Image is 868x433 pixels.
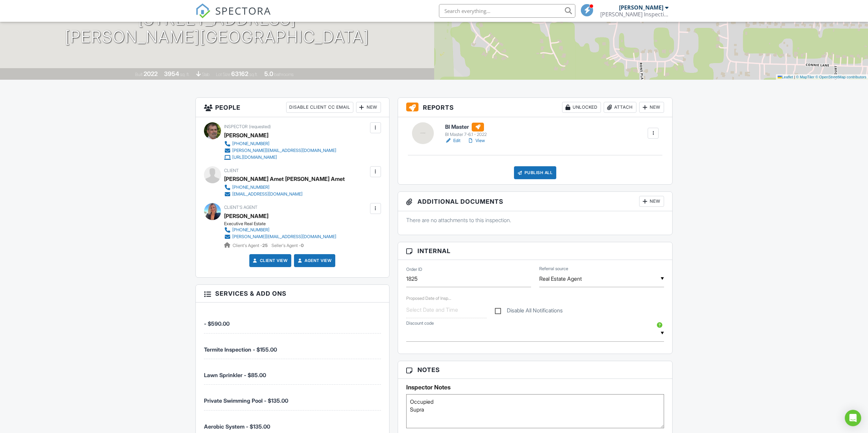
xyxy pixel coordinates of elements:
[262,243,268,248] strong: 25
[224,130,268,140] div: [PERSON_NAME]
[406,394,664,428] textarea: Occupied Supra
[467,137,485,144] a: View
[439,4,575,18] input: Search everything...
[232,141,269,146] div: [PHONE_NUMBER]
[232,191,303,197] div: [EMAIL_ADDRESS][DOMAIN_NAME]
[406,384,664,391] h5: Inspector Notes
[600,11,668,18] div: Bartee Inspections, PLLC
[445,123,488,138] a: BI Master BI Master 7-6.1 - 2022
[406,320,434,326] label: Discount code
[445,132,488,137] div: BI Master 7-6.1 - 2022
[224,124,248,129] span: Inspector
[286,102,353,113] div: Disable Client CC Email
[398,192,673,211] h3: Additional Documents
[216,72,230,77] span: Lot Size
[204,308,381,333] li: Service:
[202,72,209,77] span: slab
[204,346,277,353] span: Termite Inspection - $155.00
[204,372,266,378] span: Lawn Sprinkler - $85.00
[224,221,342,227] div: Executive Real Estate
[296,257,332,264] a: Agent View
[249,72,258,77] span: sq.ft.
[224,233,336,240] a: [PERSON_NAME][EMAIL_ADDRESS][DOMAIN_NAME]
[232,148,336,153] div: [PERSON_NAME][EMAIL_ADDRESS][DOMAIN_NAME]
[224,211,268,221] a: [PERSON_NAME]
[224,168,239,173] span: Client
[232,155,277,160] div: [URL][DOMAIN_NAME]
[224,147,336,154] a: [PERSON_NAME][EMAIL_ADDRESS][DOMAIN_NAME]
[398,361,673,379] h3: Notes
[135,72,143,77] span: Built
[619,4,663,11] div: [PERSON_NAME]
[180,72,190,77] span: sq. ft.
[232,227,269,233] div: [PHONE_NUMBER]
[301,243,304,248] strong: 0
[604,102,636,113] div: Attach
[195,9,271,24] a: SPECTORA
[224,205,258,210] span: Client's Agent
[794,75,795,79] span: |
[406,296,451,301] label: Proposed Date of Inspection
[796,75,814,79] a: © MapTiler
[845,410,861,426] div: Open Intercom Messenger
[271,243,304,248] span: Seller's Agent -
[215,3,271,18] span: SPECTORA
[224,184,339,191] a: [PHONE_NUMBER]
[204,423,270,430] span: Aerobic System - $135.00
[204,385,381,410] li: Service: Private Swimming Pool
[196,98,389,117] h3: People
[539,266,568,272] label: Referral source
[196,285,389,303] h3: Services & Add ons
[514,166,557,179] div: Publish All
[224,140,336,147] a: [PHONE_NUMBER]
[232,234,336,239] div: [PERSON_NAME][EMAIL_ADDRESS][DOMAIN_NAME]
[204,334,381,359] li: Service: Termite Inspection
[264,70,273,77] div: 5.0
[406,301,487,318] input: Select Date and Time
[232,185,269,190] div: [PHONE_NUMBER]
[445,123,488,132] h6: BI Master
[249,124,271,129] span: (requested)
[639,102,664,113] div: New
[233,243,269,248] span: Client's Agent -
[445,137,460,144] a: Edit
[224,227,336,233] a: [PHONE_NUMBER]
[398,98,673,117] h3: Reports
[231,70,248,77] div: 63162
[398,242,673,260] h3: Internal
[562,102,601,113] div: Unlocked
[815,75,866,79] a: © OpenStreetMap contributors
[144,70,158,77] div: 2022
[204,320,230,327] span: - $590.00
[406,266,422,273] label: Order ID
[204,359,381,385] li: Service: Lawn Sprinkler
[252,257,288,264] a: Client View
[195,3,210,18] img: The Best Home Inspection Software - Spectora
[204,397,288,404] span: Private Swimming Pool - $135.00
[778,75,793,79] a: Leaflet
[65,10,369,46] h1: [STREET_ADDRESS] [PERSON_NAME][GEOGRAPHIC_DATA]
[274,72,294,77] span: bathrooms
[224,154,336,161] a: [URL][DOMAIN_NAME]
[406,216,664,224] p: There are no attachments to this inspection.
[356,102,381,113] div: New
[224,174,345,184] div: [PERSON_NAME] Amet [PERSON_NAME] Amet
[495,307,563,316] label: Disable All Notifications
[164,70,179,77] div: 3954
[639,196,664,207] div: New
[224,191,339,198] a: [EMAIL_ADDRESS][DOMAIN_NAME]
